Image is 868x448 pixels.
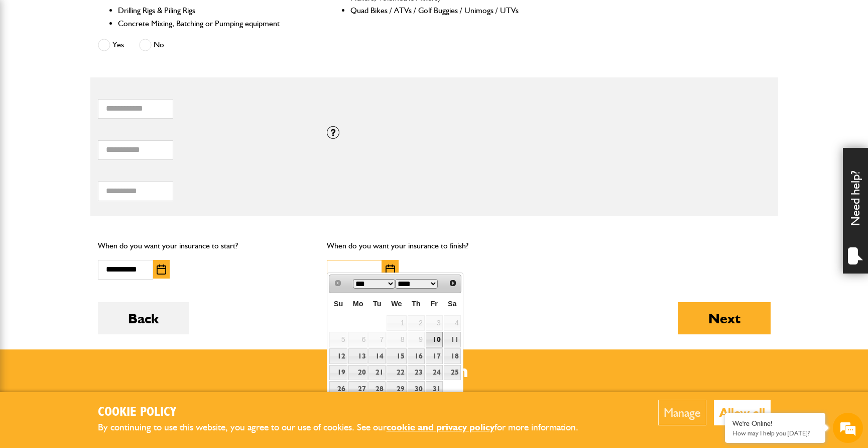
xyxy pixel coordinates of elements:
[714,400,771,425] button: Allow all
[387,421,494,433] a: cookie and privacy policy
[426,348,443,364] a: 17
[98,302,189,334] button: Back
[98,405,595,420] h2: Cookie Policy
[448,300,457,308] span: Saturday
[408,381,425,397] a: 30
[353,300,363,308] span: Monday
[165,5,189,29] div: Minimize live chat window
[137,310,182,323] em: Start Chat
[408,348,425,364] a: 16
[368,348,386,364] a: 14
[732,429,818,437] p: How may I help you today?
[13,93,183,115] input: Enter your last name
[139,39,164,51] label: No
[426,332,443,347] a: 10
[348,365,368,381] a: 20
[13,182,183,301] textarea: Type your message and hit 'Enter'
[350,4,541,17] li: Quad Bikes / ATVs / Golf Buggies / Unimogs / UTVs
[386,264,395,275] img: Choose date
[426,381,443,397] a: 31
[732,419,818,428] div: We're Online!
[118,17,308,30] li: Concrete Mixing, Batching or Pumping equipment
[13,123,183,145] input: Enter your email address
[98,39,124,51] label: Yes
[445,276,460,291] a: Next
[17,56,42,70] img: d_20077148190_company_1631870298795_20077148190
[348,381,368,397] a: 27
[431,300,438,308] span: Friday
[426,365,443,381] a: 24
[157,264,166,275] img: Choose date
[387,348,406,364] a: 15
[444,365,461,381] a: 25
[387,381,406,397] a: 29
[387,365,406,381] a: 22
[368,365,386,381] a: 21
[52,56,169,69] div: Chat with us now
[678,302,771,334] button: Next
[348,348,368,364] a: 13
[843,148,868,274] div: Need help?
[329,381,347,397] a: 26
[98,420,595,435] p: By continuing to use this website, you agree to our use of cookies. See our for more information.
[334,300,343,308] span: Sunday
[329,365,347,381] a: 19
[412,300,421,308] span: Thursday
[329,348,347,364] a: 12
[444,332,461,347] a: 11
[391,300,402,308] span: Wednesday
[658,400,706,425] button: Manage
[408,365,425,381] a: 23
[444,348,461,364] a: 18
[449,279,457,287] span: Next
[13,152,183,174] input: Enter your phone number
[368,381,386,397] a: 28
[373,300,382,308] span: Tuesday
[327,239,541,252] p: When do you want your insurance to finish?
[98,239,312,252] p: When do you want your insurance to start?
[118,4,308,17] li: Drilling Rigs & Piling Rigs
